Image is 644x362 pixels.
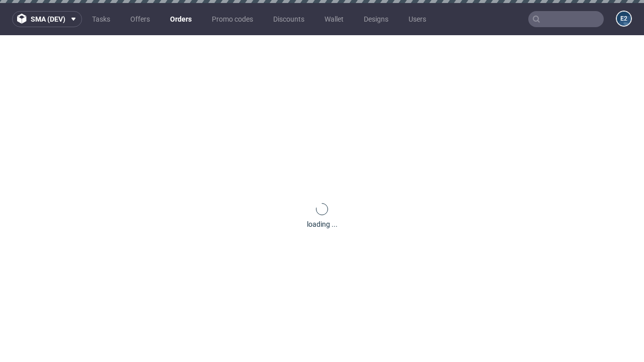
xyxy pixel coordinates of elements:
span: sma (dev) [31,16,65,23]
a: Designs [358,11,394,27]
a: Promo codes [206,11,259,27]
a: Wallet [318,11,350,27]
figcaption: e2 [617,12,631,26]
a: Discounts [267,11,310,27]
button: sma (dev) [12,11,82,27]
div: loading ... [307,219,338,229]
a: Orders [164,11,198,27]
a: Tasks [86,11,116,27]
a: Offers [124,11,156,27]
a: Users [403,11,432,27]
